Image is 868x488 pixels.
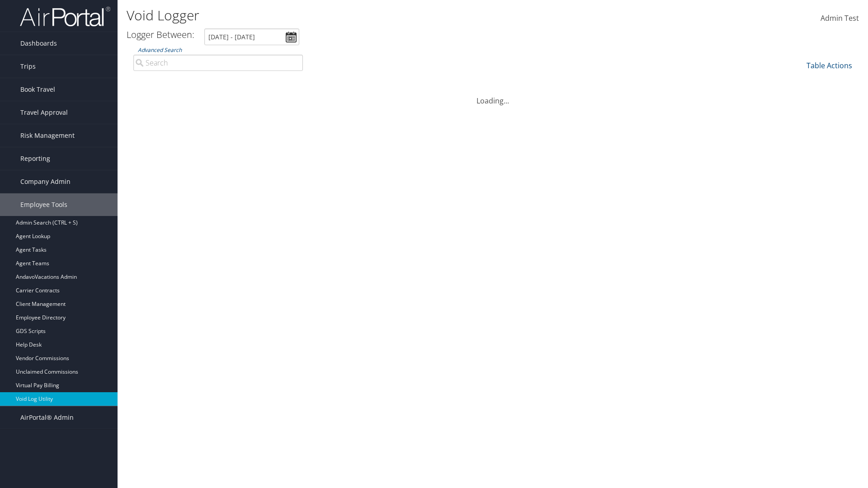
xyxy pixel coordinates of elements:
[20,147,50,170] span: Reporting
[127,28,194,41] h3: Logger Between:
[127,84,859,106] div: Loading...
[20,101,68,124] span: Travel Approval
[20,124,75,147] span: Risk Management
[807,61,852,70] a: Table Actions
[20,78,55,101] span: Book Travel
[20,55,36,78] span: Trips
[821,13,859,23] span: Admin Test
[20,406,74,429] span: AirPortal® Admin
[20,170,71,193] span: Company Admin
[127,6,615,25] h1: Void Logger
[821,5,859,33] a: Admin Test
[138,46,182,54] a: Advanced Search
[204,28,299,45] input: [DATE] - [DATE]
[20,32,57,55] span: Dashboards
[133,55,303,71] input: Advanced Search
[20,6,110,27] img: airportal-logo.png
[20,193,67,216] span: Employee Tools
